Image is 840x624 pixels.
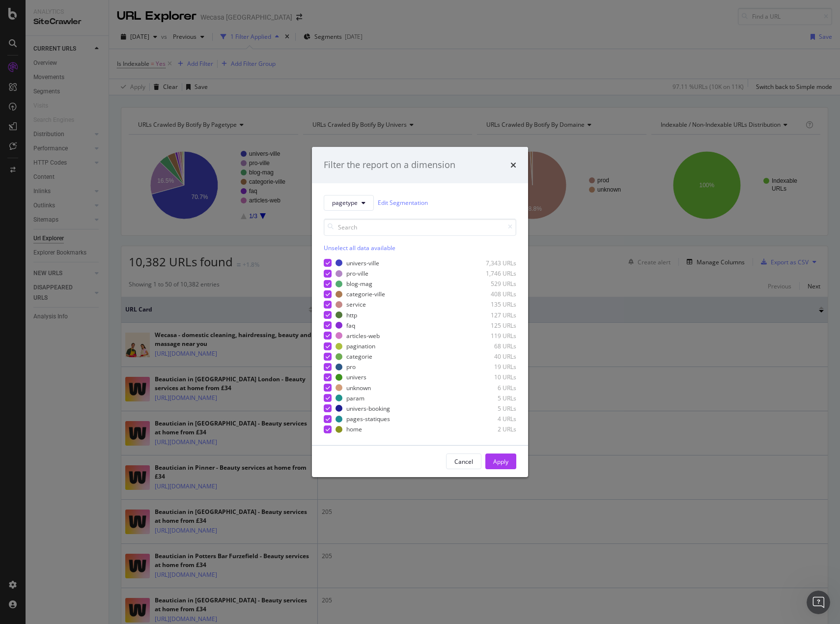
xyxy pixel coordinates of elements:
textarea: Envoyer un message... [8,301,188,318]
div: Jenny dit… [8,156,189,214]
div: est-ce qu'il y a une update ? [75,85,189,106]
div: merci, je vais le voir en lançant un nouveau crawl ? [43,220,181,239]
iframe: Intercom live chat [807,591,830,614]
div: merci [154,55,189,77]
button: Cancel [446,454,481,469]
img: Profile image for Jenny [28,5,44,21]
div: unknown [346,383,371,392]
div: est-ce qu'il y a une update ? [83,90,181,100]
div: 68 URLs [468,342,516,350]
a: [DOMAIN_NAME] | GA visits not showing up [10,33,187,54]
span: [DOMAIN_NAME] | GA visits not showing up [31,40,178,48]
a: Edit Segmentation [378,198,428,208]
div: Bonjour, nous avons effectué un rafraîchissement [PERSON_NAME]. [PERSON_NAME] vérifier dans quelq... [8,156,161,206]
button: Sélectionneur de fichier gif [31,322,39,330]
div: SEO dit… [8,283,189,321]
span: pagetype [332,199,358,207]
div: 2 URLs [468,425,516,433]
h1: [PERSON_NAME] [48,5,112,12]
div: param [346,394,364,402]
button: Apply [485,454,516,469]
input: Search [324,219,516,236]
div: service [346,300,366,309]
div: Bonjour, nous avons effectué un rafraîchissement [PERSON_NAME]. [PERSON_NAME] vérifier dans quelq... [16,162,153,200]
div: home [346,425,362,433]
div: les visites ne s'affichent toujours pas :[URL][DOMAIN_NAME] [35,283,189,313]
div: articles-web [346,332,380,340]
div: categorie [346,352,372,361]
button: Envoyer un message… [168,318,184,334]
div: les visites ne s'affichent toujours pas : [43,288,181,308]
div: merci [162,61,181,71]
button: Start recording [62,322,70,330]
div: SEO dit… [8,55,189,85]
div: 529 URLs [468,280,516,288]
div: Unselect all data available [324,244,516,252]
div: Cancel [454,457,473,466]
div: 408 URLs [468,290,516,298]
div: univers-ville [346,259,379,267]
div: pages-statiques [346,415,390,423]
div: pro [346,363,356,371]
div: Apply [493,457,508,466]
div: pagination [346,342,375,350]
div: SEO dit… [8,214,189,253]
div: 119 URLs [468,332,516,340]
button: Accueil [154,4,172,23]
div: 7,343 URLs [468,259,516,267]
div: 135 URLs [468,300,516,309]
a: [URL][DOMAIN_NAME] [43,299,120,307]
div: categorie-ville [346,290,385,298]
div: univers [346,373,366,381]
div: Désolée, pas encore [8,113,93,135]
button: go back [6,4,25,23]
div: univers-booking [346,404,390,413]
div: modal [312,147,528,477]
div: times [510,159,516,171]
div: hello, non c'est pas nécessaire. [16,259,123,269]
div: Fermer [172,4,190,22]
div: 5 URLs [468,394,516,402]
div: Septembre 3 [8,143,189,156]
div: http [346,311,357,319]
p: Actif il y a 7h [48,12,89,22]
div: hello, non c'est pas nécessaire. [8,253,131,275]
button: pagetype [324,195,374,211]
div: 19 URLs [468,363,516,371]
div: 4 URLs [468,415,516,423]
div: merci, je vais le voir en lançant un nouveau crawl ? [35,214,189,245]
div: Jenny dit… [8,113,189,143]
div: blog-mag [346,280,372,288]
div: faq [346,321,355,330]
div: 10 URLs [468,373,516,381]
div: SEO dit… [8,85,189,114]
div: 5 URLs [468,404,516,413]
div: 6 URLs [468,383,516,392]
div: 125 URLs [468,321,516,330]
button: Sélectionneur d’emoji [15,322,23,330]
div: 1,746 URLs [468,269,516,278]
div: Désolée, pas encore [16,119,85,129]
button: Télécharger la pièce jointe [47,322,55,330]
div: Jenny dit… [8,253,189,283]
div: pro-ville [346,269,368,278]
div: Filter the report on a dimension [324,159,455,171]
div: 40 URLs [468,352,516,361]
div: 127 URLs [468,311,516,319]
